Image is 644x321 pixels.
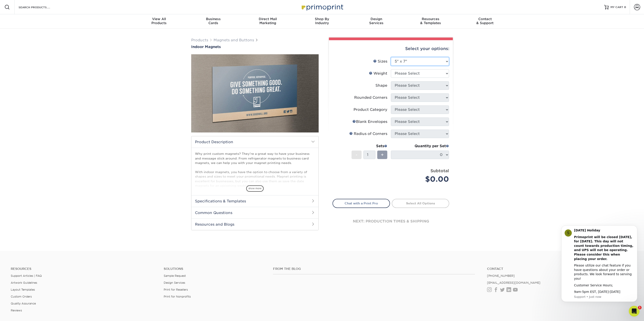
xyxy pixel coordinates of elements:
[349,17,403,25] div: Services
[333,199,390,208] a: Chat with a Print Pro
[458,14,512,29] a: Contact& Support
[191,218,318,230] h2: Resources and Blogs
[132,17,186,21] span: View All
[1,307,38,319] iframe: Google Customer Reviews
[191,136,318,148] h2: Product Description
[191,207,318,218] h2: Common Questions
[132,14,186,29] a: View AllProducts
[391,143,449,149] div: Quantity per Set
[164,267,266,271] h4: Solutions
[349,131,387,136] div: Radius of Corners
[356,151,358,158] span: -
[191,45,319,49] a: Indoor Magnets
[195,151,315,188] p: Why print custom magnets? They're a great way to have your business and message stick around. Fro...
[186,14,241,29] a: BusinessCards
[624,6,626,9] span: 0
[11,267,157,271] h4: Resources
[295,17,349,21] span: Shop By
[354,107,387,112] div: Product Category
[354,95,387,100] div: Rounded Corners
[369,71,387,76] div: Weight
[403,17,458,25] div: & Templates
[555,223,644,309] iframe: Intercom notifications message
[430,168,449,173] strong: Subtotal
[273,267,475,271] h4: From the Blog
[487,274,515,277] a: [PHONE_NUMBER]
[300,2,344,12] img: Primoprint
[458,17,512,21] span: Contact
[241,17,295,21] span: Direct Mail
[241,14,295,29] a: Direct MailMarketing
[214,38,254,42] a: Magnets and Buttons
[132,17,186,25] div: Products
[373,59,387,64] div: Sizes
[394,174,449,185] div: $0.00
[246,185,264,191] span: show more
[186,17,241,25] div: Cards
[11,288,35,291] a: Layout Templates
[381,151,384,158] span: +
[352,143,387,149] div: Sets
[349,14,403,29] a: DesignServices
[352,119,387,124] div: Blank Envelopes
[629,306,640,317] iframe: Intercom live chat
[333,208,449,235] div: next: production times & shipping
[638,306,642,309] span: 1
[18,4,62,10] input: SEARCH PRODUCTS.....
[186,17,241,21] span: Business
[333,40,449,57] div: Select your options:
[487,281,540,284] a: [EMAIL_ADDRESS][DOMAIN_NAME]
[487,267,633,271] a: Contact
[11,295,32,298] a: Custom Orders
[375,83,387,88] div: Shape
[191,195,318,207] h2: Specifications & Templates
[295,17,349,25] div: Industry
[241,17,295,25] div: Marketing
[191,45,221,49] span: Indoor Magnets
[403,17,458,21] span: Resources
[392,199,449,208] a: Select All Options
[458,17,512,25] div: & Support
[295,14,349,29] a: Shop ByIndustry
[164,281,185,284] a: Design Services
[191,38,208,42] a: Products
[403,14,458,29] a: Resources& Templates
[164,274,186,277] a: Sample Request
[11,274,42,277] a: Support Articles | FAQ
[191,49,319,137] img: Indoor Magnets 01
[11,281,37,284] a: Artwork Guidelines
[349,17,403,21] span: Design
[11,302,36,305] a: Quality Assurance
[610,5,623,9] span: MY CART
[164,295,191,298] a: Print for Nonprofits
[164,288,188,291] a: Print for Resellers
